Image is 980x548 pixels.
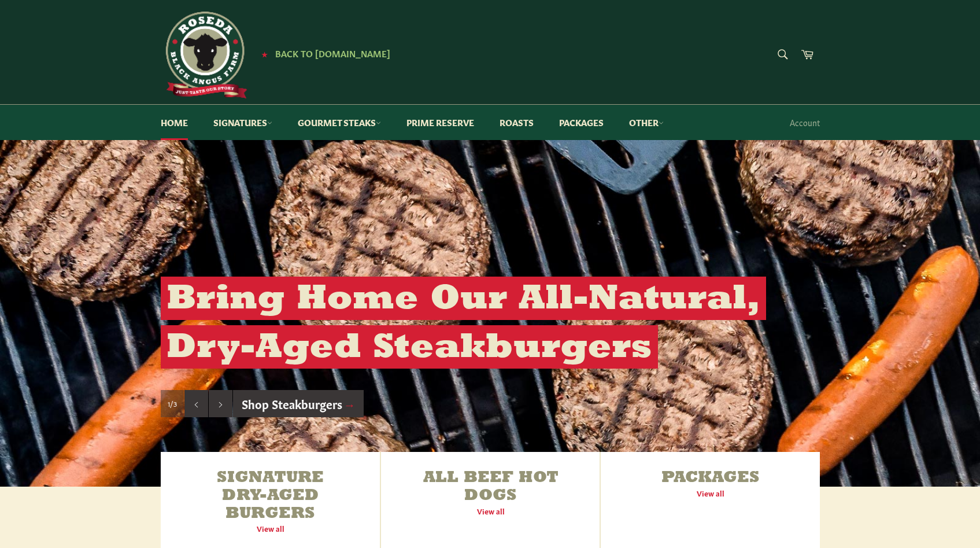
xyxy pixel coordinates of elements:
[161,12,247,98] img: Roseda Beef
[395,105,486,140] a: Prime Reserve
[233,390,364,418] a: Shop Steakburgers
[344,395,356,411] span: →
[149,105,199,140] a: Home
[161,390,184,418] div: Slide 1, current
[275,47,390,59] span: Back to [DOMAIN_NAME]
[488,105,545,140] a: Roasts
[161,277,766,369] h2: Bring Home Our All-Natural, Dry-Aged Steakburgers
[168,399,177,409] span: 1/3
[184,390,208,418] button: Previous slide
[617,105,675,140] a: Other
[784,105,826,139] a: Account
[548,105,615,140] a: Packages
[286,105,393,140] a: Gourmet Steaks
[261,49,268,58] span: ★
[202,105,284,140] a: Signatures
[256,49,390,58] a: ★ Back to [DOMAIN_NAME]
[209,390,232,418] button: Next slide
